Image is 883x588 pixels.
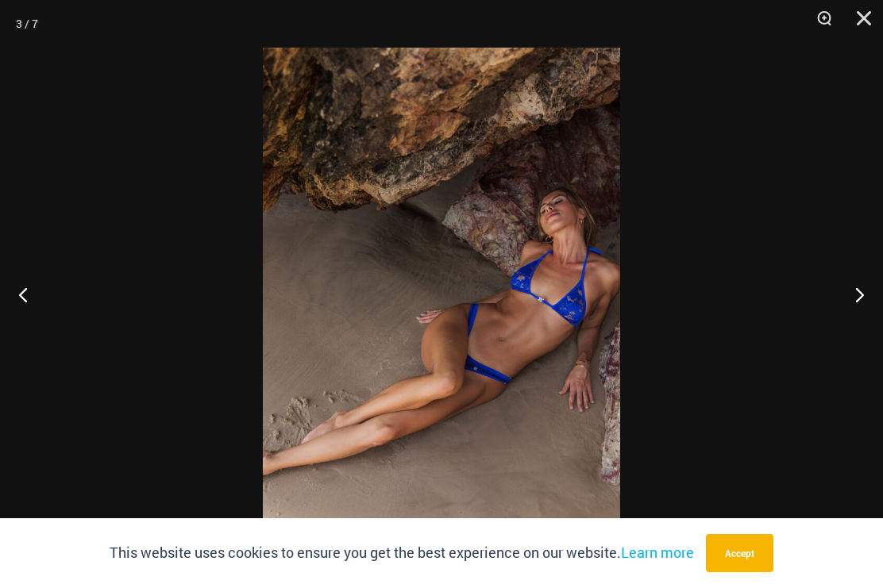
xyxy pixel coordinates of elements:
a: Learn more [621,543,694,562]
button: Next [823,255,883,334]
p: This website uses cookies to ensure you get the best experience on our website. [110,541,694,565]
button: Accept [706,534,773,572]
div: 3 / 7 [16,12,38,36]
img: Island Heat Ocean 309 Top 439 Bottom 05 [263,48,620,583]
